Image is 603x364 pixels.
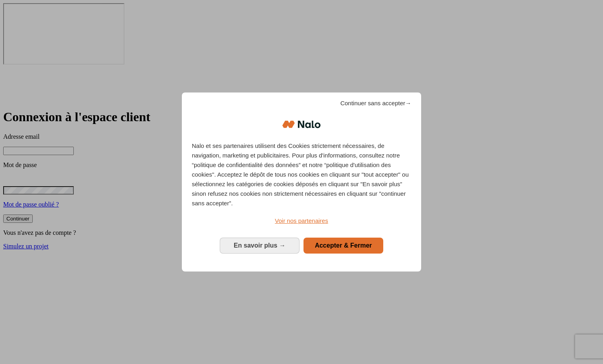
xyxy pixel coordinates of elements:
[340,98,411,108] span: Continuer sans accepter→
[303,238,383,254] button: Accepter & Fermer: Accepter notre traitement des données et fermer
[192,216,411,226] a: Voir nos partenaires
[315,242,372,249] span: Accepter & Fermer
[275,217,328,224] span: Voir nos partenaires
[282,112,321,136] img: Logo
[182,92,421,272] div: Bienvenue chez Nalo Gestion du consentement
[220,238,300,254] button: En savoir plus: Configurer vos consentements
[234,242,286,249] span: En savoir plus →
[192,141,411,208] p: Nalo et ses partenaires utilisent des Cookies strictement nécessaires, de navigation, marketing e...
